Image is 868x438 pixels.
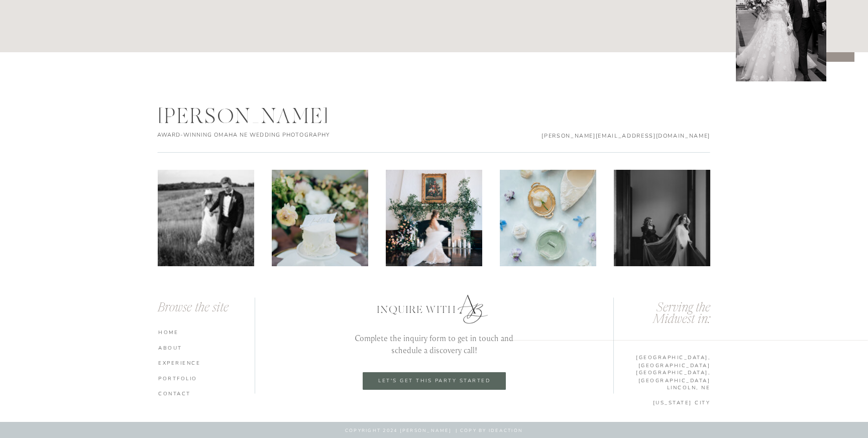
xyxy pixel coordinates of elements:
[158,359,257,366] a: experience
[316,11,554,29] a: [PERSON_NAME]
[653,302,710,326] i: Serving the Midwest in:
[611,369,710,376] a: [GEOGRAPHIC_DATA], [GEOGRAPHIC_DATA]
[535,132,710,139] p: [PERSON_NAME][EMAIL_ADDRESS][DOMAIN_NAME]
[158,390,257,397] a: CONTACT
[371,378,498,384] a: let's get this party started
[344,332,524,356] p: Complete the inquiry form to get in touch and schedule a discovery call!
[158,104,350,127] div: [PERSON_NAME]
[611,354,710,361] a: [GEOGRAPHIC_DATA], [GEOGRAPHIC_DATA]
[272,170,368,266] img: The Kentucky Castle Editorial-2
[158,328,257,336] a: HOME
[500,170,596,266] img: Anna Brace Photography - Kansas City Wedding Photographer-132
[614,170,710,266] img: The World Food Prize Hall Wedding Photos-7
[377,303,499,314] p: Inquire with
[158,375,257,382] a: portfolio
[157,132,350,139] h2: AWARD-WINNING omaha ne wedding photography
[255,427,613,434] p: COPYRIGHT 2024 [PERSON_NAME] | copy by ideaction
[158,302,229,314] i: Browse the site
[158,170,254,266] img: Corbin + Sarah - Farewell Party-96
[158,344,257,351] a: ABOUT
[386,170,482,266] img: Oakwood-2
[611,399,710,406] a: [US_STATE] cITY
[611,384,710,391] a: lINCOLN, ne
